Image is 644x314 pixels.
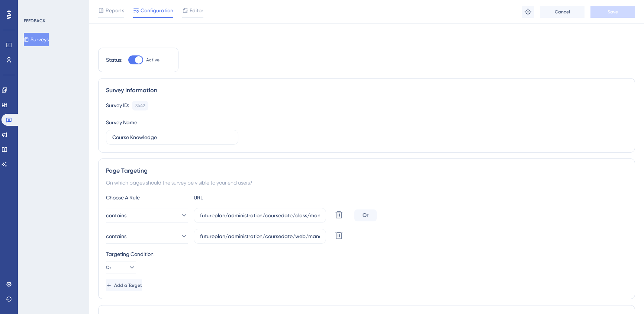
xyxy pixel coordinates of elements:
[540,6,585,18] button: Cancel
[354,209,377,221] div: Or
[114,282,142,288] span: Add a Target
[106,279,142,291] button: Add a Target
[555,9,570,15] span: Cancel
[106,193,188,202] div: Choose A Rule
[190,6,203,15] span: Editor
[106,208,188,223] button: contains
[146,57,160,63] span: Active
[106,211,126,220] span: contains
[106,265,111,270] span: Or
[106,178,627,187] div: On which pages should the survey be visible to your end users?
[194,193,276,202] div: URL
[106,6,124,15] span: Reports
[106,262,136,273] button: Or
[200,232,320,240] input: yourwebsite.com/path
[141,6,173,15] span: Configuration
[135,103,145,109] div: 3442
[106,229,188,244] button: contains
[106,232,126,241] span: contains
[590,6,635,18] button: Save
[608,9,618,15] span: Save
[106,250,627,259] div: Targeting Condition
[200,211,320,220] input: yourwebsite.com/path
[106,118,137,127] div: Survey Name
[106,55,122,64] div: Status:
[106,101,129,110] div: Survey ID:
[106,86,627,95] div: Survey Information
[112,133,232,141] input: Type your Survey name
[24,18,45,24] div: FEEDBACK
[106,166,627,175] div: Page Targeting
[24,33,49,46] button: Surveys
